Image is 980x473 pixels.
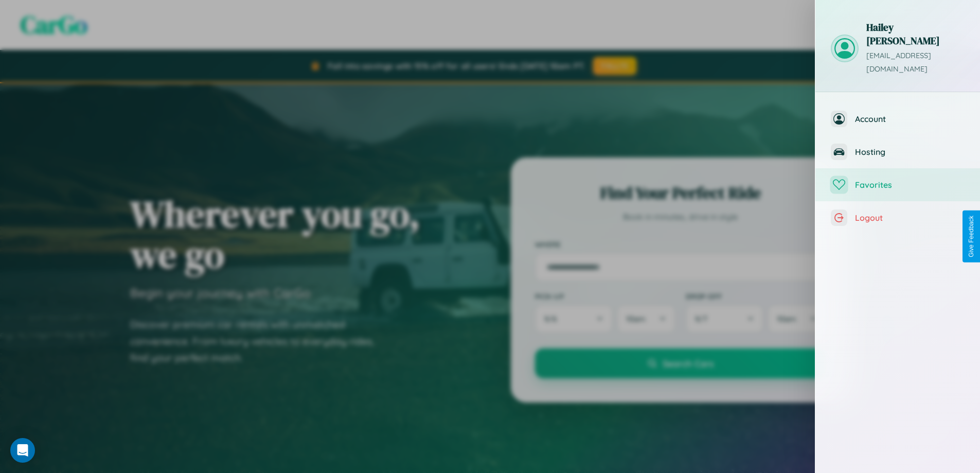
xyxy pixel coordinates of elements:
button: Logout [815,201,980,234]
span: Account [855,114,965,124]
span: Favorites [855,180,965,190]
span: Hosting [855,147,965,157]
button: Hosting [815,135,980,168]
span: Logout [855,213,965,223]
button: Favorites [815,168,980,201]
button: Account [815,102,980,135]
p: [EMAIL_ADDRESS][DOMAIN_NAME] [866,49,965,76]
div: Give Feedback [968,216,975,257]
div: Open Intercom Messenger [10,438,35,463]
h3: Hailey [PERSON_NAME] [866,21,965,47]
